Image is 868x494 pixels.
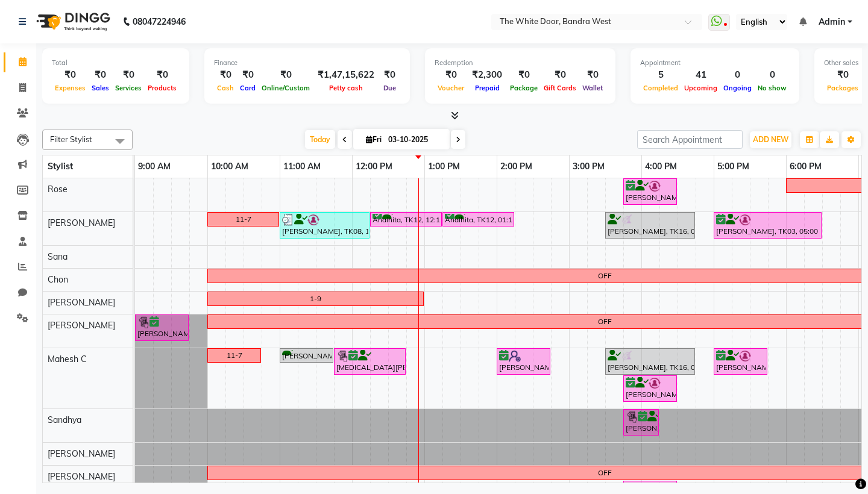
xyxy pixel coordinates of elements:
[48,184,68,195] span: Rose
[467,68,507,82] div: ₹2,300
[624,180,676,203] div: [PERSON_NAME], TK05, 03:45 PM-04:30 PM, TWD Classic Manicure
[640,58,790,68] div: Appointment
[133,5,186,39] b: 08047224946
[640,84,681,92] span: Completed
[31,5,113,39] img: logo
[435,84,467,92] span: Voucher
[598,467,612,478] div: OFF
[136,316,187,339] div: [PERSON_NAME], TK19, 09:00 AM-09:45 AM, TWD Classic Pedicure
[720,84,755,92] span: Ongoing
[48,297,115,308] span: [PERSON_NAME]
[606,350,694,373] div: [PERSON_NAME], TK16, 03:30 PM-04:45 PM, TWD Classic Pedicure
[606,214,694,237] div: [PERSON_NAME], TK16, 03:30 PM-04:45 PM, TWD Classic Manicure
[214,68,237,82] div: ₹0
[379,68,400,82] div: ₹0
[787,158,825,175] a: 6:00 PM
[380,84,399,92] span: Due
[214,58,400,68] div: Finance
[720,68,755,82] div: 0
[214,84,237,92] span: Cash
[313,68,379,82] div: ₹1,47,15,622
[52,58,180,68] div: Total
[507,84,541,92] span: Package
[497,158,535,175] a: 2:00 PM
[48,217,115,228] span: [PERSON_NAME]
[48,414,81,425] span: Sandhya
[755,68,790,82] div: 0
[637,130,743,149] input: Search Appointment
[363,135,385,144] span: Fri
[48,354,87,364] span: Mahesh C
[425,158,463,175] a: 1:00 PM
[371,214,441,225] div: Anaihita, TK12, 12:15 PM-01:15 PM, Absolute Acrylic Set
[715,350,766,373] div: [PERSON_NAME], TK03, 05:00 PM-05:45 PM, TWD Classic Pedicure
[498,350,549,373] div: [PERSON_NAME], TK01, 02:00 PM-02:45 PM, TWD Classic Manicure
[753,135,788,144] span: ADD NEW
[335,350,404,373] div: [MEDICAL_DATA][PERSON_NAME], TK07, 11:45 AM-12:45 PM, Milk & Honey Pedicure
[714,158,752,175] a: 5:00 PM
[48,161,73,172] span: Stylist
[715,214,820,237] div: [PERSON_NAME], TK03, 05:00 PM-06:30 PM, TWD Classic Manicure
[435,68,467,82] div: ₹0
[570,158,608,175] a: 3:00 PM
[112,84,145,92] span: Services
[89,68,112,82] div: ₹0
[305,130,335,149] span: Today
[145,68,180,82] div: ₹0
[507,68,541,82] div: ₹0
[52,68,89,82] div: ₹0
[755,84,790,92] span: No show
[145,84,180,92] span: Products
[824,84,861,92] span: Packages
[435,58,606,68] div: Redemption
[281,350,332,361] div: [PERSON_NAME], TK15, 11:00 AM-11:45 AM, TWD Classic Pedicure
[579,84,606,92] span: Wallet
[579,68,606,82] div: ₹0
[750,131,791,148] button: ADD NEW
[598,270,612,281] div: OFF
[48,448,115,459] span: [PERSON_NAME]
[642,158,680,175] a: 4:00 PM
[541,68,579,82] div: ₹0
[237,84,259,92] span: Card
[135,158,174,175] a: 9:00 AM
[227,350,242,361] div: 11-7
[541,84,579,92] span: Gift Cards
[353,158,395,175] a: 12:00 PM
[89,84,112,92] span: Sales
[624,377,676,400] div: [PERSON_NAME], TK05, 03:45 PM-04:30 PM, TWD Classic Pedicure
[52,84,89,92] span: Expenses
[48,251,68,262] span: Sana
[236,214,251,225] div: 11-7
[48,471,115,482] span: [PERSON_NAME]
[48,320,115,331] span: [PERSON_NAME]
[444,214,513,225] div: Anaihita, TK12, 01:15 PM-02:15 PM, Add-on Gel polish
[385,131,445,149] input: 2025-10-03
[681,84,720,92] span: Upcoming
[681,68,720,82] div: 41
[819,16,845,28] span: Admin
[48,274,68,285] span: Chon
[281,214,368,237] div: [PERSON_NAME], TK08, 11:00 AM-12:15 PM, Long Last Gel Polish,Gel Polish Removal
[472,84,503,92] span: Prepaid
[237,68,259,82] div: ₹0
[824,68,861,82] div: ₹0
[50,134,92,144] span: Filter Stylist
[208,158,251,175] a: 10:00 AM
[640,68,681,82] div: 5
[112,68,145,82] div: ₹0
[624,411,658,434] div: [PERSON_NAME], TK05, 03:45 PM-04:15 PM, Dry head Massage
[259,84,313,92] span: Online/Custom
[326,84,366,92] span: Petty cash
[310,293,321,304] div: 1-9
[280,158,324,175] a: 11:00 AM
[259,68,313,82] div: ₹0
[598,316,612,327] div: OFF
